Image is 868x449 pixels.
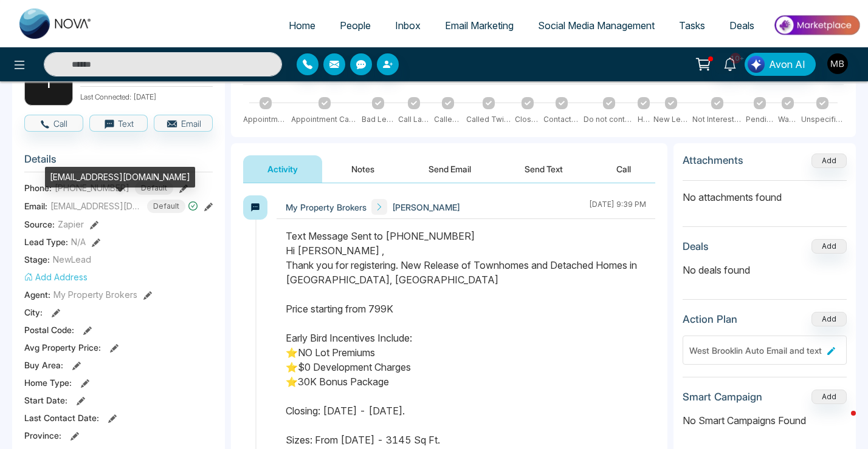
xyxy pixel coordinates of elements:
[715,53,745,74] a: 10+
[801,114,844,125] div: Unspecified
[689,344,822,357] div: West Brooklin Auto Email and text
[683,240,709,252] h3: Deals
[811,239,847,254] button: Add
[778,114,797,125] div: Warm
[50,200,142,212] span: [EMAIL_ADDRESS][DOMAIN_NAME]
[445,19,514,32] span: Email Marketing
[24,359,63,371] span: Buy Area :
[24,115,83,132] button: Call
[243,155,322,183] button: Activity
[362,114,394,125] div: Bad Lead
[80,89,213,103] p: Last Connected: [DATE]
[24,306,43,319] span: City :
[243,114,288,125] div: Appointment
[638,114,650,125] div: Hot
[24,57,73,106] div: T
[45,167,195,187] div: [EMAIL_ADDRESS][DOMAIN_NAME]
[811,390,847,404] button: Add
[827,53,848,74] img: User Avatar
[24,181,52,194] span: Phone:
[667,14,717,37] a: Tasks
[466,114,511,125] div: Called Twice
[24,200,47,212] span: Email:
[683,263,847,277] p: No deals found
[58,218,84,231] span: Zapier
[392,201,460,214] span: [PERSON_NAME]
[515,114,540,125] div: Closed
[24,394,67,407] span: Start Date :
[729,19,754,32] span: Deals
[543,114,580,125] div: Contacted
[683,313,737,325] h3: Action Plan
[24,288,50,301] span: Agent:
[289,19,315,32] span: Home
[53,253,91,266] span: NewLead
[327,155,399,183] button: Notes
[147,200,185,213] span: Default
[433,14,526,37] a: Email Marketing
[291,114,358,125] div: Appointment Came
[24,411,99,424] span: Last Contact Date :
[526,14,667,37] a: Social Media Management
[683,181,847,204] p: No attachments found
[154,115,213,132] button: Email
[398,114,430,125] div: Call Later
[24,429,61,442] span: Province :
[340,19,371,32] span: People
[71,235,86,248] span: N/A
[24,271,88,283] button: Add Address
[683,391,762,403] h3: Smart Campaign
[683,413,847,428] p: No Smart Campaigns Found
[277,14,328,37] a: Home
[811,312,847,326] button: Add
[653,114,689,125] div: New Lead
[286,201,367,214] span: My Property Brokers
[404,155,495,183] button: Send Email
[769,57,805,72] span: Avon AI
[717,14,766,37] a: Deals
[592,155,655,183] button: Call
[584,114,634,125] div: Do not contact
[383,14,433,37] a: Inbox
[19,8,92,39] img: Nova CRM Logo
[683,154,743,166] h3: Attachments
[730,53,741,64] span: 10+
[746,114,774,125] div: Pending
[89,115,148,132] button: Text
[53,288,137,301] span: My Property Brokers
[24,218,55,231] span: Source:
[811,155,847,165] span: Add
[692,114,742,125] div: Not Interested
[24,235,68,248] span: Lead Type:
[395,19,421,32] span: Inbox
[827,408,856,437] iframe: Intercom live chat
[679,19,705,32] span: Tasks
[24,341,101,354] span: Avg Property Price :
[773,12,861,39] img: Market-place.gif
[24,253,50,266] span: Stage:
[811,154,847,168] button: Add
[434,114,463,125] div: Called 3
[24,376,72,389] span: Home Type :
[589,199,646,215] div: [DATE] 9:39 PM
[538,19,655,32] span: Social Media Management
[745,53,816,76] button: Avon AI
[24,323,74,336] span: Postal Code :
[328,14,383,37] a: People
[500,155,587,183] button: Send Text
[24,153,213,172] h3: Details
[748,56,765,73] img: Lead Flow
